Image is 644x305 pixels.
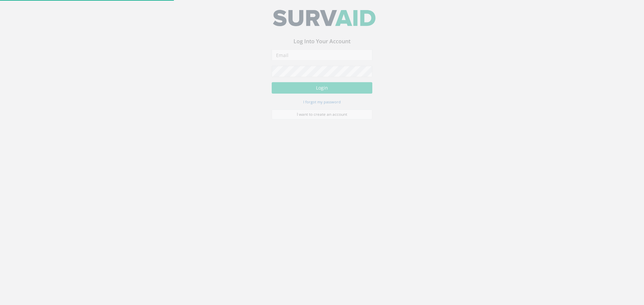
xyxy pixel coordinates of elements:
[272,42,372,48] h3: Log Into Your Account
[272,113,372,123] a: I want to create an account
[303,102,341,108] a: I forgot my password
[303,103,341,108] small: I forgot my password
[272,86,372,97] button: Login
[272,53,372,64] input: Email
